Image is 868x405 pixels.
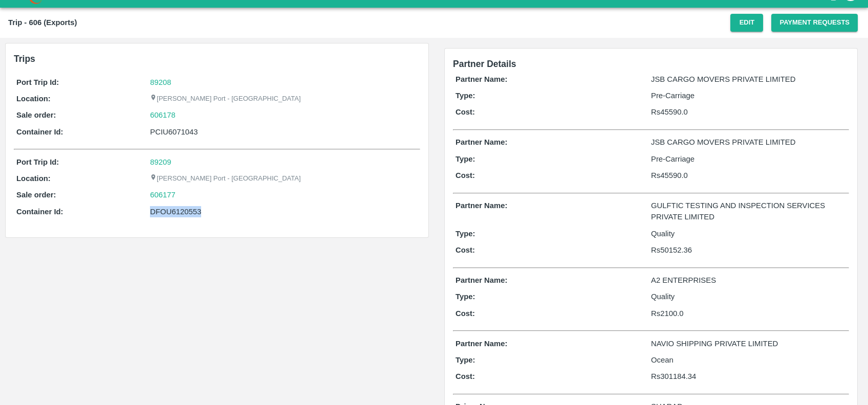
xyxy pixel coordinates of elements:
[150,158,171,166] a: 89209
[150,174,300,184] p: [PERSON_NAME] Port - [GEOGRAPHIC_DATA]
[16,174,51,183] b: Location:
[651,137,847,148] p: JSB CARGO MOVERS PRIVATE LIMITED
[455,171,475,179] b: Cost:
[651,153,847,165] p: Pre-Carriage
[16,95,51,103] b: Location:
[455,292,475,301] b: Type:
[455,356,475,364] b: Type:
[651,244,847,256] p: Rs 50152.36
[651,354,847,366] p: Ocean
[16,111,56,119] b: Sale order:
[455,276,507,284] b: Partner Name:
[455,201,507,210] b: Partner Name:
[771,14,858,32] button: Payment Requests
[14,54,35,64] b: Trips
[455,155,475,163] b: Type:
[651,200,847,223] p: GULFTIC TESTING AND INSPECTION SERVICES PRIVATE LIMITED
[651,275,847,286] p: A2 ENTERPRISES
[651,74,847,85] p: JSB CARGO MOVERS PRIVATE LIMITED
[16,191,56,199] b: Sale order:
[16,78,59,86] b: Port Trip Id:
[651,291,847,302] p: Quality
[730,14,763,32] button: Edit
[455,108,475,116] b: Cost:
[16,128,63,136] b: Container Id:
[150,126,418,138] div: PCIU6071043
[150,189,176,200] a: 606177
[455,246,475,254] b: Cost:
[150,109,176,121] a: 606178
[150,206,418,217] div: DFOU6120553
[8,18,77,27] b: Trip - 606 (Exports)
[16,208,63,216] b: Container Id:
[455,340,507,348] b: Partner Name:
[16,158,59,166] b: Port Trip Id:
[150,94,300,104] p: [PERSON_NAME] Port - [GEOGRAPHIC_DATA]
[651,371,847,382] p: Rs 301184.34
[455,138,507,146] b: Partner Name:
[651,106,847,118] p: Rs 45590.0
[453,59,516,69] span: Partner Details
[455,372,475,380] b: Cost:
[651,228,847,239] p: Quality
[150,78,171,86] a: 89208
[651,338,847,349] p: NAVIO SHIPPING PRIVATE LIMITED
[455,309,475,318] b: Cost:
[455,92,475,100] b: Type:
[651,308,847,319] p: Rs 2100.0
[651,90,847,101] p: Pre-Carriage
[651,170,847,181] p: Rs 45590.0
[455,230,475,238] b: Type:
[455,75,507,83] b: Partner Name:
